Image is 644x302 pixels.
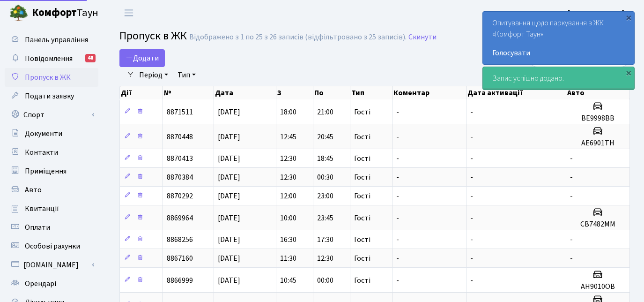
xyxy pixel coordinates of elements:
th: № [163,86,214,99]
span: - [470,191,473,201]
span: [DATE] [218,172,240,182]
span: 8868256 [167,234,193,245]
span: 12:45 [280,132,296,142]
h5: АЕ6901ТН [570,139,626,148]
span: - [470,107,473,117]
span: - [470,275,473,286]
a: Додати [119,49,165,67]
th: Дата [214,86,276,99]
span: Панель управління [25,35,88,45]
a: Орендарі [5,274,98,293]
a: Голосувати [492,47,625,59]
a: Період [135,67,172,83]
span: Гості [354,192,370,200]
a: Пропуск в ЖК [5,68,98,87]
a: Приміщення [5,162,98,181]
span: 12:30 [317,253,333,264]
th: Авто [566,86,630,99]
a: Документи [5,124,98,143]
div: × [624,68,633,77]
span: Пропуск в ЖК [119,28,187,44]
span: - [396,213,399,223]
span: - [396,275,399,286]
span: Гості [354,133,370,141]
span: - [396,132,399,142]
a: Тип [174,67,200,83]
span: Оплати [25,222,50,233]
div: 48 [85,54,96,62]
span: Приміщення [25,166,67,176]
span: - [470,172,473,182]
span: [DATE] [218,213,240,223]
h5: АН9010ОВ [570,282,626,291]
span: Гості [354,277,370,284]
span: 00:00 [317,275,333,286]
a: Подати заявку [5,87,98,106]
span: [DATE] [218,153,240,164]
b: Комфорт [32,5,77,20]
span: Таун [32,5,98,21]
a: Оплати [5,218,98,237]
a: Особові рахунки [5,237,98,256]
span: - [396,107,399,117]
span: Авто [25,185,42,195]
span: 8870413 [167,153,193,164]
h5: ВЕ9998ВВ [570,114,626,123]
span: 8869964 [167,213,193,223]
span: [DATE] [218,107,240,117]
span: 23:45 [317,213,333,223]
h5: СВ7482ММ [570,220,626,229]
span: - [470,234,473,245]
a: Скинути [408,33,437,42]
span: [DATE] [218,275,240,286]
div: Опитування щодо паркування в ЖК «Комфорт Таун» [483,12,634,64]
span: [DATE] [218,234,240,245]
span: 8870384 [167,172,193,182]
span: 18:45 [317,153,333,164]
span: - [570,153,573,164]
a: Квитанції [5,199,98,218]
span: - [396,234,399,245]
th: По [313,86,350,99]
span: - [470,132,473,142]
th: Коментар [392,86,466,99]
span: Контакти [25,147,58,158]
span: - [570,172,573,182]
span: Гості [354,255,370,262]
a: [PERSON_NAME] П. [568,8,633,19]
span: 12:30 [280,172,296,182]
img: logo.png [9,4,28,23]
th: З [276,86,313,99]
th: Тип [350,86,392,99]
span: 8870292 [167,191,193,201]
span: 17:30 [317,234,333,245]
span: - [396,153,399,164]
span: 00:30 [317,172,333,182]
span: 8867160 [167,253,193,264]
span: Квитанції [25,204,59,214]
div: Запис успішно додано. [483,67,634,90]
span: Документи [25,128,62,139]
span: 11:30 [280,253,296,264]
span: 20:45 [317,132,333,142]
span: Гості [354,236,370,243]
span: - [570,253,573,264]
span: Додати [126,53,159,63]
span: 10:00 [280,213,296,223]
span: Гості [354,214,370,222]
span: Гості [354,155,370,162]
span: 18:00 [280,107,296,117]
a: Повідомлення48 [5,49,98,68]
a: Панель управління [5,30,98,49]
span: [DATE] [218,253,240,264]
a: Спорт [5,106,98,124]
a: Авто [5,181,98,199]
span: 12:00 [280,191,296,201]
span: 23:00 [317,191,333,201]
div: Відображено з 1 по 25 з 26 записів (відфільтровано з 25 записів). [189,33,407,42]
th: Дії [120,86,163,99]
span: 8871511 [167,107,193,117]
span: - [470,213,473,223]
span: - [396,191,399,201]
